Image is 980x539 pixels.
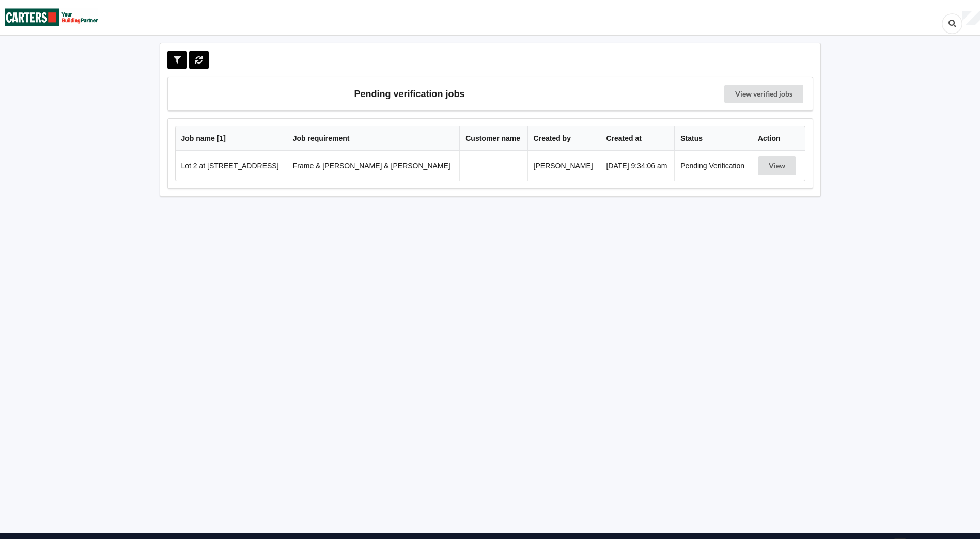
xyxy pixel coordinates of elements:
th: Customer name [459,126,527,151]
button: View [758,156,796,175]
td: Frame & [PERSON_NAME] & [PERSON_NAME] [287,151,459,181]
th: Created at [600,126,674,151]
h3: Pending verification jobs [175,85,644,103]
a: View verified jobs [724,85,803,103]
th: Job name [ 1 ] [176,126,287,151]
div: User Profile [962,11,980,25]
a: View [758,162,798,170]
th: Job requirement [287,126,459,151]
td: Lot 2 at [STREET_ADDRESS] [176,151,287,181]
td: [PERSON_NAME] [527,151,600,181]
th: Status [674,126,752,151]
td: [DATE] 9:34:06 am [600,151,674,181]
th: Created by [527,126,600,151]
td: Pending Verification [674,151,752,181]
img: Carters [5,1,98,34]
th: Action [752,126,805,151]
